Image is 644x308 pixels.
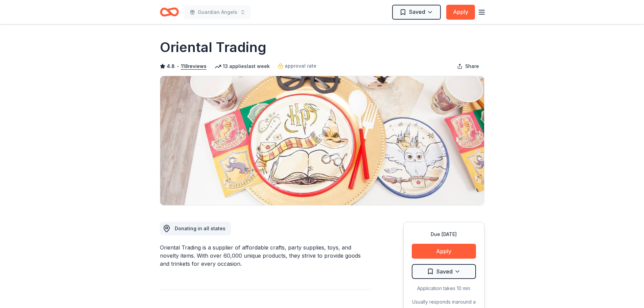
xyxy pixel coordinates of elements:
img: Image for Oriental Trading [160,76,484,205]
span: • [176,64,179,69]
span: Saved [409,7,425,16]
span: Share [465,62,479,70]
span: Saved [436,267,453,276]
a: Home [160,4,179,20]
div: Application takes 10 min [412,284,476,292]
div: 13 applies last week [215,62,270,70]
button: 118reviews [181,62,207,70]
h1: Oriental Trading [160,38,266,57]
button: Apply [446,5,475,20]
button: Apply [412,244,476,259]
button: Saved [392,5,441,20]
div: Due [DATE] [412,230,476,238]
button: Guardian Angels [184,5,251,19]
button: Saved [412,264,476,279]
div: Oriental Trading is a supplier of affordable crafts, party supplies, toys, and novelty items. Wit... [160,243,371,268]
a: approval rate [278,62,316,70]
span: approval rate [285,62,316,70]
span: 4.8 [167,62,175,70]
span: Donating in all states [175,226,225,231]
span: Guardian Angels [198,8,237,16]
button: Share [452,60,484,73]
